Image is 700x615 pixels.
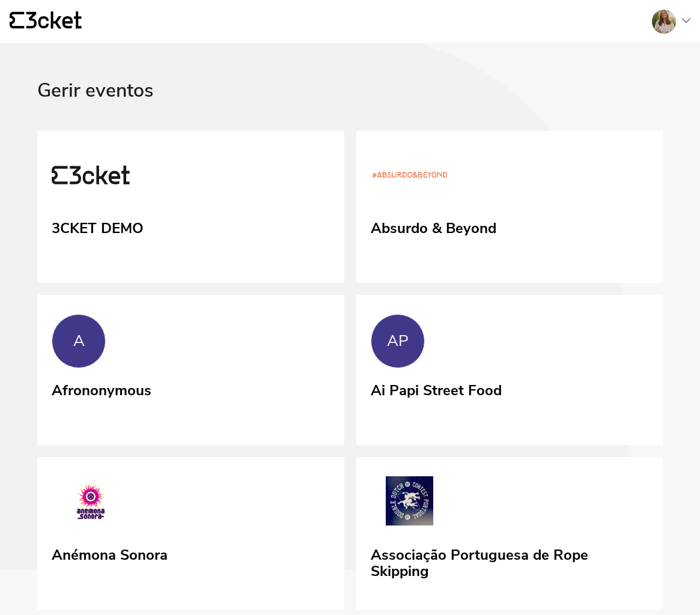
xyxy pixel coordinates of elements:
img: Absurdo & Beyond [371,150,449,204]
img: Anémona Sonora [52,476,130,530]
img: 3CKET DEMO [52,150,130,204]
a: Associação Portuguesa de Rope Skipping Associação Portuguesa de Rope Skipping [356,457,663,610]
img: Associação Portuguesa de Rope Skipping [371,476,449,530]
div: Afrononymous [52,378,151,399]
div: Anémona Sonora [52,542,168,564]
g: {' '} [10,12,24,29]
a: AP Ai Papi Street Food [356,295,663,445]
div: A [73,332,85,350]
a: {' '} [10,11,82,32]
div: 3CKET DEMO [52,216,144,237]
div: Associação Portuguesa de Rope Skipping [371,542,649,580]
div: Absurdo & Beyond [371,216,496,237]
div: Gerir eventos [37,80,663,131]
div: AP [387,332,409,350]
a: Anémona Sonora Anémona Sonora [37,457,344,610]
a: A Afrononymous [37,295,344,445]
a: Absurdo & Beyond Absurdo & Beyond [356,131,663,283]
a: 3CKET DEMO 3CKET DEMO [37,131,344,283]
div: Ai Papi Street Food [371,378,502,399]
